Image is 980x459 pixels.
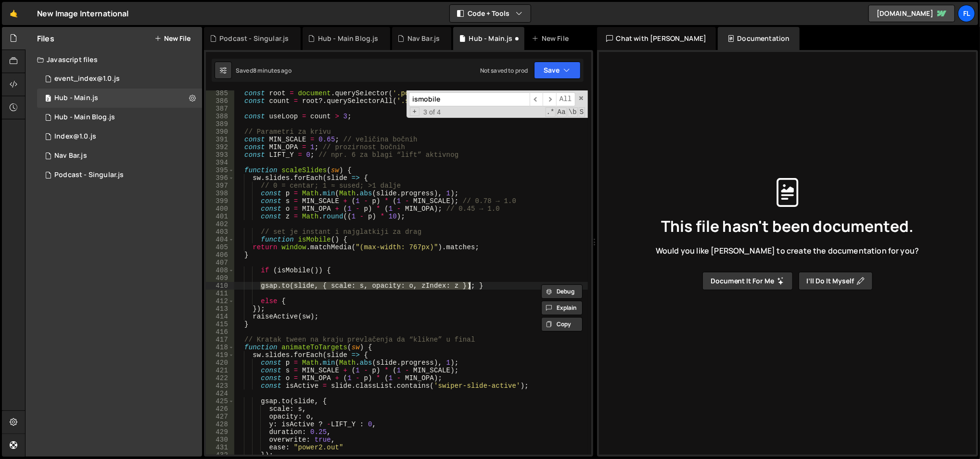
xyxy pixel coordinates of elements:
[568,107,578,117] span: Whole Word Search
[206,97,234,105] div: 386
[2,2,25,25] a: 🤙
[37,8,129,19] div: New Image International
[557,107,567,117] span: CaseSensitive Search
[25,50,202,69] div: Javascript files
[37,166,202,185] : 15795/46556.js
[409,92,530,106] input: Search for
[54,171,124,179] div: Podcast - Singular.js
[37,108,202,127] div: 15795/46353.js
[206,444,234,451] div: 431
[532,34,573,43] div: New File
[206,390,234,397] div: 424
[206,305,234,313] div: 413
[206,243,234,251] div: 405
[206,351,234,359] div: 419
[206,282,234,290] div: 410
[541,317,583,331] button: Copy
[54,152,87,160] div: Nav Bar.js
[206,274,234,282] div: 409
[219,34,289,43] div: Podcast - Singular.js
[206,428,234,436] div: 429
[54,75,120,83] div: event_index@1.0.js
[37,33,54,44] h2: Files
[530,92,543,106] span: ​
[579,107,585,117] span: Search In Selection
[37,89,202,108] div: 15795/46323.js
[45,95,51,103] span: 2
[206,344,234,351] div: 418
[206,182,234,190] div: 397
[480,66,528,75] div: Not saved to prod
[37,146,202,166] div: 15795/46513.js
[541,301,583,315] button: Explain
[206,421,234,428] div: 428
[206,313,234,320] div: 414
[154,35,191,42] button: New File
[206,436,234,444] div: 430
[318,34,379,43] div: Hub - Main Blog.js
[656,245,919,256] span: Would you like [PERSON_NAME] to create the documentation for you?
[206,213,234,220] div: 401
[543,92,556,106] span: ​
[799,272,873,290] button: I’ll do it myself
[236,66,292,75] div: Saved
[958,5,975,22] a: Fl
[54,94,98,102] div: Hub - Main.js
[206,297,234,305] div: 412
[206,220,234,228] div: 402
[407,34,440,43] div: Nav Bar.js
[206,451,234,459] div: 432
[206,397,234,405] div: 425
[868,5,955,22] a: [DOMAIN_NAME]
[206,151,234,159] div: 393
[206,336,234,344] div: 417
[206,205,234,213] div: 400
[206,197,234,205] div: 399
[253,66,292,75] div: 8 minutes ago
[206,228,234,236] div: 403
[450,5,531,22] button: Code + Tools
[206,405,234,413] div: 426
[469,34,513,43] div: Hub - Main.js
[206,328,234,336] div: 416
[206,259,234,267] div: 407
[54,113,115,122] div: Hub - Main Blog.js
[206,105,234,113] div: 387
[206,290,234,297] div: 411
[54,132,96,141] div: Index@1.0.js
[206,159,234,166] div: 394
[206,320,234,328] div: 415
[556,92,575,106] span: Alt-Enter
[206,267,234,274] div: 408
[546,107,556,117] span: RegExp Search
[206,374,234,382] div: 422
[206,166,234,174] div: 395
[206,174,234,182] div: 396
[206,143,234,151] div: 392
[206,128,234,136] div: 390
[206,136,234,143] div: 391
[661,218,914,234] span: This file hasn't been documented.
[534,62,581,79] button: Save
[410,107,420,116] span: Toggle Replace mode
[420,108,445,116] span: 3 of 4
[206,382,234,390] div: 423
[206,367,234,374] div: 421
[206,359,234,367] div: 420
[206,120,234,128] div: 389
[206,413,234,421] div: 427
[206,251,234,259] div: 406
[37,127,202,146] div: 15795/44313.js
[702,272,793,290] button: Document it for me
[541,284,583,299] button: Debug
[206,113,234,120] div: 388
[37,69,202,89] div: 15795/42190.js
[206,236,234,243] div: 404
[206,89,234,97] div: 385
[597,27,716,50] div: Chat with [PERSON_NAME]
[718,27,799,50] div: Documentation
[206,190,234,197] div: 398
